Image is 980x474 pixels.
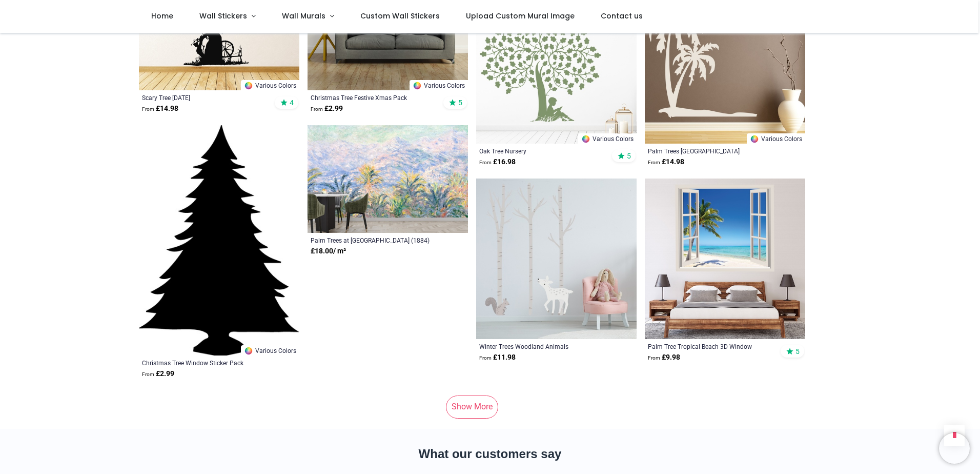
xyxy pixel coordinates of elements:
[311,246,346,256] strong: £ 18.00 / m²
[648,355,660,361] span: From
[244,81,253,90] img: Color Wheel
[648,147,771,155] a: Palm Trees [GEOGRAPHIC_DATA]
[142,93,266,102] a: Scary Tree [DATE]
[750,134,759,144] img: Color Wheel
[311,104,343,114] strong: £ 2.99
[142,369,174,379] strong: £ 2.99
[142,359,266,367] a: Christmas Tree Window Sticker Pack
[479,352,516,363] strong: £ 11.98
[476,179,637,339] img: Winter Trees Woodland Animals Wall Sticker
[151,11,173,21] span: Home
[578,133,637,144] a: Various Colors
[142,106,154,112] span: From
[479,157,516,167] strong: £ 16.98
[311,106,323,112] span: From
[645,179,805,339] img: Palm Tree Tropical Beach 3D Window Wall Sticker
[413,81,422,90] img: Color Wheel
[648,160,660,165] span: From
[939,433,970,464] iframe: Brevo live chat
[360,11,440,21] span: Custom Wall Stickers
[410,80,468,90] a: Various Colors
[648,157,684,167] strong: £ 14.98
[458,98,462,107] span: 5
[446,396,498,418] a: Show More
[648,342,771,350] a: Palm Tree Tropical Beach 3D Window
[479,342,603,350] a: Winter Trees Woodland Animals
[479,147,603,155] a: Oak Tree Nursery
[199,11,247,21] span: Wall Stickers
[142,371,154,377] span: From
[139,125,299,355] img: Christmas Tree Window Sticker Pack
[581,134,590,144] img: Color Wheel
[241,345,299,355] a: Various Colors
[648,352,680,363] strong: £ 9.98
[479,355,492,361] span: From
[308,125,468,233] img: Palm Trees at Bordighera (1884) Wall Mural Artist Claude Monet
[795,347,800,356] span: 5
[311,236,434,244] a: Palm Trees at [GEOGRAPHIC_DATA] (1884) Artist [PERSON_NAME]
[747,133,805,144] a: Various Colors
[479,160,492,165] span: From
[241,80,299,90] a: Various Colors
[627,151,631,161] span: 5
[601,11,643,21] span: Contact us
[244,346,253,355] img: Color Wheel
[466,11,575,21] span: Upload Custom Mural Image
[139,445,841,463] h2: What our customers say
[282,11,325,21] span: Wall Murals
[311,93,434,102] a: Christmas Tree Festive Xmas Pack
[290,98,294,107] span: 4
[142,104,178,114] strong: £ 14.98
